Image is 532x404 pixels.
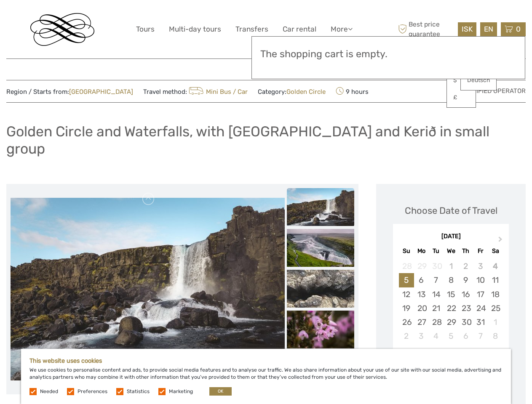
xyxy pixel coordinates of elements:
[429,329,444,343] div: Choose Tuesday, November 4th, 2025
[169,23,221,35] a: Multi-day tours
[399,287,414,301] div: Choose Sunday, October 12th, 2025
[473,301,488,315] div: Choose Friday, October 24th, 2025
[396,259,506,343] div: month 2025-10
[136,23,155,35] a: Tours
[287,270,354,308] img: d536e3154c13419581bb5f31cf509e28_slider_thumbnail.jpg
[287,229,354,267] img: f9ec8dbeb2134d19b87ea757f8d072ad_slider_thumbnail.jpg
[69,88,133,96] a: [GEOGRAPHIC_DATA]
[444,315,458,329] div: Choose Wednesday, October 29th, 2025
[414,273,429,287] div: Choose Monday, October 6th, 2025
[458,329,473,343] div: Choose Thursday, November 6th, 2025
[473,315,488,329] div: Choose Friday, October 31st, 2025
[414,329,429,343] div: Choose Monday, November 3rd, 2025
[396,20,456,38] span: Best price guarantee
[29,357,503,364] h5: This website uses cookies
[399,301,414,315] div: Choose Sunday, October 19th, 2025
[331,23,353,35] a: More
[11,198,285,380] img: e07eeca01b584c15aef91da1d879077f_main_slider.jpg
[287,311,354,348] img: f533ee9e8b6b4bc6a6b251ac2b3b4cd1_slider_thumbnail.jpg
[488,329,503,343] div: Choose Saturday, November 8th, 2025
[458,259,473,273] div: Not available Thursday, October 2nd, 2025
[209,387,232,396] button: OK
[429,259,444,273] div: Not available Tuesday, September 30th, 2025
[458,273,473,287] div: Choose Thursday, October 9th, 2025
[462,25,473,33] span: ISK
[461,73,496,88] a: Deutsch
[444,273,458,287] div: Choose Wednesday, October 8th, 2025
[127,388,150,395] label: Statistics
[429,315,444,329] div: Choose Tuesday, October 28th, 2025
[458,315,473,329] div: Choose Thursday, October 30th, 2025
[480,22,497,36] div: EN
[336,85,369,97] span: 9 hours
[495,234,508,248] button: Next Month
[444,259,458,273] div: Not available Wednesday, October 1st, 2025
[429,287,444,301] div: Choose Tuesday, October 14th, 2025
[515,25,522,33] span: 0
[78,388,107,395] label: Preferences
[414,315,429,329] div: Choose Monday, October 27th, 2025
[260,48,516,60] h3: The shopping cart is empty.
[6,88,133,96] span: Region / Starts from:
[414,245,429,257] div: Mo
[143,85,248,97] span: Travel method:
[473,245,488,257] div: Fr
[473,273,488,287] div: Choose Friday, October 10th, 2025
[444,329,458,343] div: Choose Wednesday, November 5th, 2025
[429,301,444,315] div: Choose Tuesday, October 21st, 2025
[488,315,503,329] div: Choose Saturday, November 1st, 2025
[399,329,414,343] div: Choose Sunday, November 2nd, 2025
[399,315,414,329] div: Choose Sunday, October 26th, 2025
[458,301,473,315] div: Choose Thursday, October 23rd, 2025
[488,287,503,301] div: Choose Saturday, October 18th, 2025
[399,245,414,257] div: Su
[447,73,476,88] a: $
[40,388,58,395] label: Needed
[473,329,488,343] div: Choose Friday, November 7th, 2025
[488,301,503,315] div: Choose Saturday, October 25th, 2025
[414,259,429,273] div: Not available Monday, September 29th, 2025
[488,273,503,287] div: Choose Saturday, October 11th, 2025
[21,349,511,404] div: We use cookies to personalise content and ads, to provide social media features and to analyse ou...
[458,245,473,257] div: Th
[187,88,248,96] a: Mini Bus / Car
[30,13,94,46] img: Reykjavik Residence
[235,23,268,35] a: Transfers
[429,273,444,287] div: Choose Tuesday, October 7th, 2025
[444,301,458,315] div: Choose Wednesday, October 22nd, 2025
[473,287,488,301] div: Choose Friday, October 17th, 2025
[464,87,526,96] span: Verified Operator
[444,287,458,301] div: Choose Wednesday, October 15th, 2025
[447,90,476,105] a: £
[287,188,354,226] img: ce2055f15aa64298902154b741e26c4c_slider_thumbnail.jpg
[258,88,326,96] span: Category:
[488,245,503,257] div: Sa
[169,388,193,395] label: Marketing
[399,273,414,287] div: Choose Sunday, October 5th, 2025
[414,287,429,301] div: Choose Monday, October 13th, 2025
[405,204,497,217] div: Choose Date of Travel
[283,23,316,35] a: Car rental
[473,259,488,273] div: Not available Friday, October 3rd, 2025
[393,232,509,241] div: [DATE]
[458,287,473,301] div: Choose Thursday, October 16th, 2025
[399,259,414,273] div: Not available Sunday, September 28th, 2025
[429,245,444,257] div: Tu
[414,301,429,315] div: Choose Monday, October 20th, 2025
[6,123,526,157] h1: Golden Circle and Waterfalls, with [GEOGRAPHIC_DATA] and Kerið in small group
[444,245,458,257] div: We
[286,88,326,96] a: Golden Circle
[488,259,503,273] div: Not available Saturday, October 4th, 2025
